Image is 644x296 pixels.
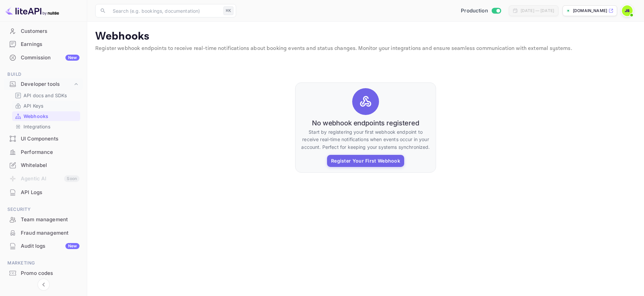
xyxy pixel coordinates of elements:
div: Performance [4,146,83,159]
span: Production [461,7,488,15]
p: API docs and SDKs [23,92,67,99]
div: Team management [21,216,79,224]
a: UI Components [4,132,83,145]
a: Integrations [15,123,77,130]
div: Team management [4,213,83,226]
div: Audit logsNew [4,240,83,253]
button: Register Your First Webhook [327,155,404,167]
a: Webhooks [15,113,77,120]
div: Fraud management [21,229,79,237]
span: Marketing [4,259,83,267]
div: Commission [21,54,79,62]
p: Register webhook endpoints to receive real-time notifications about booking events and status cha... [95,45,636,53]
p: Webhooks [95,30,636,43]
a: Earnings [4,38,83,50]
div: UI Components [4,132,83,145]
a: Team management [4,213,83,226]
div: Integrations [12,122,80,131]
div: Developer tools [4,78,83,90]
div: API Keys [12,101,80,111]
a: Whitelabel [4,159,83,171]
p: Webhooks [23,113,48,120]
span: Security [4,206,83,213]
button: Collapse navigation [38,279,50,291]
div: Audit logs [21,242,79,250]
div: ⌘K [223,6,233,15]
div: Performance [21,149,79,156]
div: Whitelabel [4,159,83,172]
div: Promo codes [4,267,83,280]
div: Customers [4,25,83,38]
a: Customers [4,25,83,37]
a: Audit logsNew [4,240,83,252]
span: Build [4,71,83,78]
div: API docs and SDKs [12,91,80,100]
div: Earnings [4,38,83,51]
p: Integrations [23,123,50,130]
a: Performance [4,146,83,158]
div: Developer tools [21,80,73,88]
div: Whitelabel [21,162,79,169]
div: UI Components [21,135,79,143]
a: CommissionNew [4,51,83,64]
p: API Keys [23,102,43,109]
div: Webhooks [12,111,80,121]
p: Start by registering your first webhook endpoint to receive real-time notifications when events o... [301,128,430,151]
img: John Sutton [622,5,633,16]
div: Earnings [21,41,79,48]
img: LiteAPI logo [5,5,59,16]
a: API Logs [4,186,83,198]
div: New [65,55,79,61]
a: API Keys [15,102,77,109]
input: Search (e.g. bookings, documentation) [109,4,221,17]
a: Promo codes [4,267,83,279]
div: Promo codes [21,270,79,277]
a: Fraud management [4,227,83,239]
h6: No webhook endpoints registered [312,119,419,127]
div: [DATE] — [DATE] [521,8,554,14]
div: Fraud management [4,227,83,240]
a: API docs and SDKs [15,92,77,99]
div: Customers [21,27,79,35]
p: [DOMAIN_NAME] [573,8,607,14]
div: API Logs [21,189,79,196]
div: Switch to Sandbox mode [458,7,503,15]
div: New [65,243,79,249]
div: API Logs [4,186,83,199]
div: CommissionNew [4,51,83,64]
